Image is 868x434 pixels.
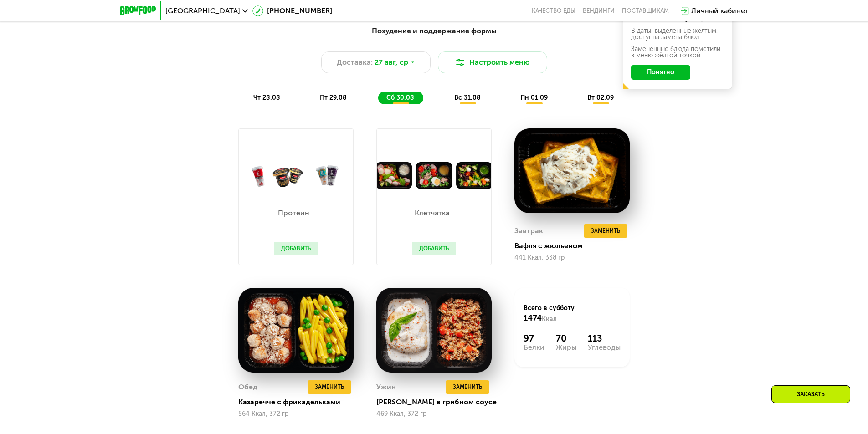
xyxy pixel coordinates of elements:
[412,242,456,255] button: Добавить
[412,209,452,217] p: Клетчатка
[165,7,240,15] span: [GEOGRAPHIC_DATA]
[691,5,749,16] div: Личный кабинет
[587,94,614,102] span: вт 02.09
[438,51,547,73] button: Настроить меню
[514,241,637,250] div: Вафля с жюльеном
[588,333,621,344] div: 113
[446,380,489,394] button: Заменить
[631,28,724,41] div: В даты, выделенные желтым, доступна замена блюд.
[274,209,313,217] p: Протеин
[520,94,548,102] span: пн 01.09
[588,344,621,351] div: Углеводы
[454,94,481,102] span: вс 31.08
[376,380,396,394] div: Ужин
[771,385,850,403] div: Заказать
[524,304,621,324] div: Всего в субботу
[386,94,414,102] span: сб 30.08
[320,94,347,102] span: пт 29.08
[337,57,373,68] span: Доставка:
[631,46,724,59] div: Заменённые блюда пометили в меню жёлтой точкой.
[308,380,351,394] button: Заменить
[315,383,344,392] span: Заменить
[631,16,724,22] div: Ваше меню на эту неделю
[583,7,615,15] a: Вендинги
[252,5,332,16] a: [PHONE_NUMBER]
[164,26,704,37] div: Похудение и поддержание формы
[376,398,499,407] div: [PERSON_NAME] в грибном соусе
[274,242,318,255] button: Добавить
[238,380,257,394] div: Обед
[376,410,492,418] div: 469 Ккал, 372 гр
[514,224,543,238] div: Завтрак
[375,57,408,68] span: 27 авг, ср
[238,410,354,418] div: 564 Ккал, 372 гр
[532,7,575,15] a: Качество еды
[253,94,280,102] span: чт 28.08
[542,315,557,323] span: Ккал
[514,254,630,261] div: 441 Ккал, 338 гр
[631,65,690,80] button: Понятно
[238,398,361,407] div: Казаречче с фрикадельками
[524,333,544,344] div: 97
[622,7,669,15] div: поставщикам
[453,383,482,392] span: Заменить
[591,226,620,235] span: Заменить
[556,344,576,351] div: Жиры
[524,313,542,323] span: 1474
[584,224,627,238] button: Заменить
[556,333,576,344] div: 70
[524,344,544,351] div: Белки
